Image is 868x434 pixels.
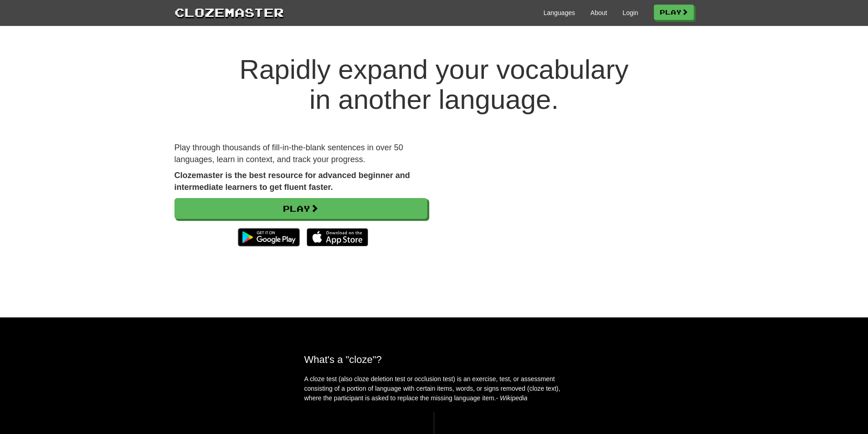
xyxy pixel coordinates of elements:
a: Clozemaster [175,4,284,20]
p: Play through thousands of fill-in-the-blank sentences in over 50 languages, learn in context, and... [175,142,427,165]
a: Login [622,8,638,17]
img: Get it on Google Play [233,224,304,251]
img: Download_on_the_App_Store_Badge_US-UK_135x40-25178aeef6eb6b83b96f5f2d004eda3bffbb37122de64afbaef7... [307,228,368,246]
a: Play [654,5,694,20]
a: Languages [544,8,575,17]
a: Play [175,198,427,219]
strong: Clozemaster is the best resource for advanced beginner and intermediate learners to get fluent fa... [175,171,410,192]
a: About [591,8,607,17]
p: A cloze test (also cloze deletion test or occlusion test) is an exercise, test, or assessment con... [304,374,564,403]
em: - Wikipedia [496,394,528,402]
h2: What's a "cloze"? [304,354,564,365]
